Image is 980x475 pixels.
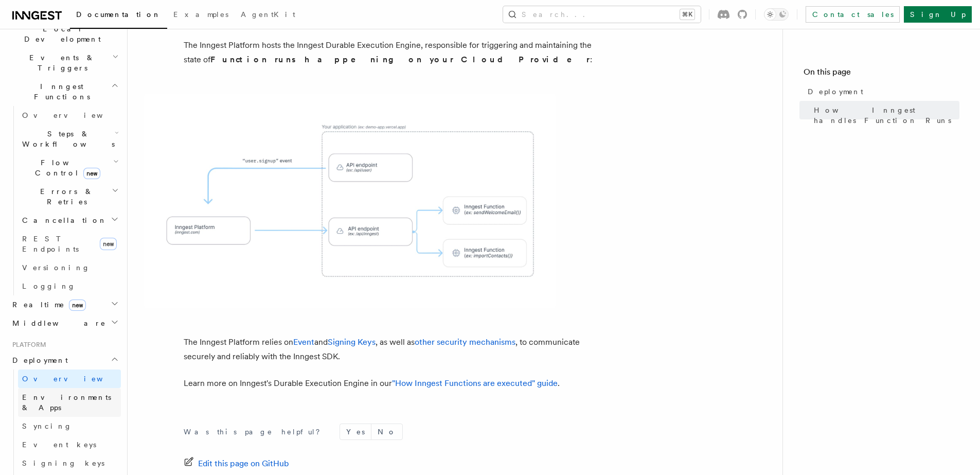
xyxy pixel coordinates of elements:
p: The Inngest Platform relies on and , as well as , to communicate securely and reliably with the I... [184,335,595,364]
span: Signing keys [22,459,104,467]
div: Inngest Functions [8,106,121,295]
a: Deployment [804,82,959,101]
span: new [69,300,86,311]
span: Examples [173,10,228,19]
button: Steps & Workflows [18,125,121,153]
p: Was this page helpful? [184,427,327,437]
span: Event keys [22,441,96,449]
button: Realtimenew [8,295,121,314]
span: Flow Control [18,157,113,178]
a: AgentKit [235,3,301,28]
span: new [100,238,117,250]
a: Signing keys [18,454,121,472]
a: Signing Keys [328,337,376,347]
button: Toggle dark mode [764,8,789,21]
button: No [371,424,402,439]
a: Documentation [70,3,167,29]
span: Realtime [8,300,86,310]
span: Edit this page on GitHub [198,456,289,471]
span: How Inngest handles Function Runs [814,105,959,126]
button: Middleware [8,314,121,332]
p: Learn more on Inngest's Durable Execution Engine in our . [184,376,595,391]
button: Errors & Retries [18,182,121,211]
strong: Function runs happening on your Cloud Provider [210,55,590,64]
a: Syncing [18,417,121,435]
button: Search...⌘K [503,6,701,23]
span: Overview [22,111,128,119]
span: Logging [22,282,76,290]
span: REST Endpoints [22,235,79,253]
button: Yes [340,424,371,439]
span: Steps & Workflows [18,129,115,149]
a: Overview [18,106,121,125]
span: Versioning [22,263,90,272]
span: Errors & Retries [18,186,112,207]
span: AgentKit [241,10,295,19]
button: Events & Triggers [8,48,121,77]
a: other security mechanisms [415,337,515,347]
button: Inngest Functions [8,77,121,106]
img: The Inngest Platform communicates with your deployed Inngest Functions by sending requests to you... [144,94,556,308]
a: REST Endpointsnew [18,230,121,258]
span: Platform [8,341,46,349]
kbd: ⌘K [680,9,694,20]
span: Syncing [22,422,72,430]
a: How Inngest handles Function Runs [810,101,959,130]
a: Examples [167,3,235,28]
a: Overview [18,370,121,388]
span: Events & Triggers [8,52,112,73]
span: Local Development [8,24,112,44]
button: Flow Controlnew [18,153,121,182]
a: "How Inngest Functions are executed" guide [392,378,558,388]
p: The Inngest Platform hosts the Inngest Durable Execution Engine, responsible for triggering and m... [184,38,595,67]
span: Overview [22,375,128,383]
button: Local Development [8,20,121,48]
a: Event keys [18,435,121,454]
a: Contact sales [806,6,900,23]
span: Middleware [8,318,106,328]
a: Sign Up [904,6,972,23]
h4: On this page [804,66,959,82]
a: Environments & Apps [18,388,121,417]
a: Edit this page on GitHub [184,456,289,471]
span: Inngest Functions [8,81,111,102]
span: Deployment [808,86,863,97]
a: Logging [18,277,121,295]
span: Deployment [8,355,68,365]
span: Cancellation [18,215,107,225]
span: Documentation [76,10,161,19]
button: Deployment [8,351,121,370]
span: new [83,168,100,179]
span: Environments & Apps [22,393,111,412]
a: Versioning [18,258,121,277]
button: Cancellation [18,211,121,230]
a: Event [293,337,314,347]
